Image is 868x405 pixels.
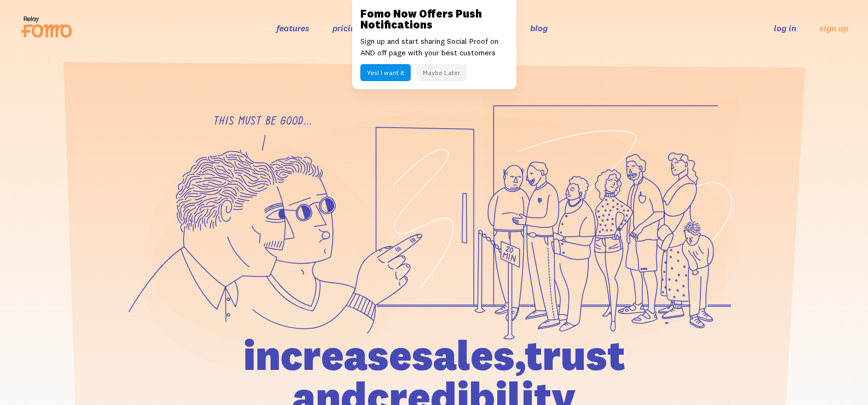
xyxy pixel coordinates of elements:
[360,64,411,81] button: Yes! I want it
[530,22,548,33] a: blog
[819,22,848,34] a: sign up
[416,64,467,81] button: Maybe Later
[774,22,796,33] a: log in
[277,22,309,33] a: features
[360,8,508,30] h3: Fomo Now Offers Push Notifications
[332,22,360,33] a: pricing
[360,36,508,59] p: Sign up and start sharing Social Proof on AND off page with your best customers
